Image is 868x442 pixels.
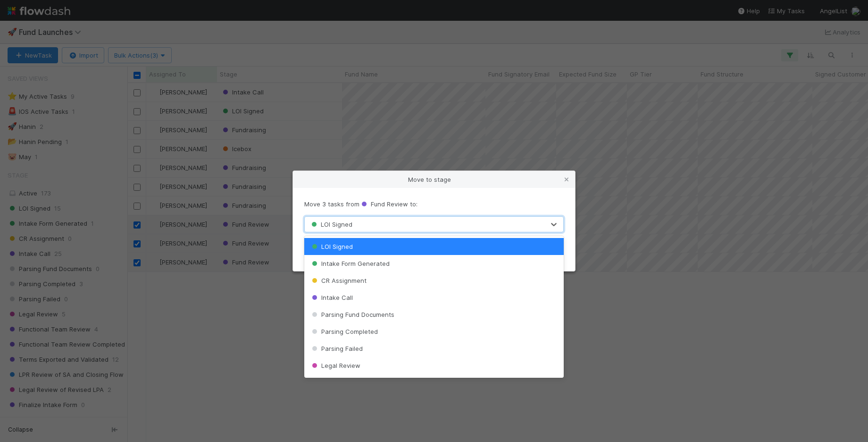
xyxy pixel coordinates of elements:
[310,345,363,352] span: Parsing Failed
[310,277,367,284] span: CR Assignment
[310,294,353,301] span: Intake Call
[359,200,408,208] span: Fund Review
[310,362,360,369] span: Legal Review
[309,221,352,228] span: LOI Signed
[293,171,575,188] div: Move to stage
[310,243,353,250] span: LOI Signed
[310,311,394,318] span: Parsing Fund Documents
[310,260,390,267] span: Intake Form Generated
[304,199,564,209] p: Move 3 tasks from to:
[310,328,378,335] span: Parsing Completed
